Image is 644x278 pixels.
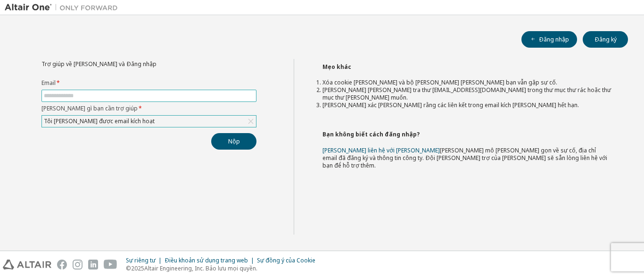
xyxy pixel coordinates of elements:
font: Nộp [228,137,240,145]
font: Đăng nhập [539,35,569,43]
img: Altair One [5,3,123,12]
font: Bạn không biết cách đăng nhập? [322,130,420,138]
font: [PERSON_NAME] [PERSON_NAME] tra thư [EMAIL_ADDRESS][DOMAIN_NAME] trong thư mục thư rác hoặc thư m... [322,86,611,101]
font: Trợ giúp về [PERSON_NAME] và Đăng nhập [41,60,157,68]
font: [PERSON_NAME] xác [PERSON_NAME] rằng các liên kết trong email kích [PERSON_NAME] hết hạn. [322,101,579,109]
div: Tôi [PERSON_NAME] được email kích hoạt [42,116,256,127]
font: [PERSON_NAME] gì bạn cần trợ giúp [41,104,138,112]
button: Nộp [211,133,256,150]
img: linkedin.svg [88,260,98,270]
font: Sự riêng tư [126,256,156,264]
font: Đăng ký [594,35,617,43]
img: facebook.svg [57,260,67,270]
font: Điều khoản sử dụng trang web [165,256,248,264]
font: Mẹo khác [322,63,351,71]
img: instagram.svg [73,260,83,270]
font: 2025 [131,264,144,272]
font: Email [41,79,56,87]
font: Xóa cookie [PERSON_NAME] và bộ [PERSON_NAME] [PERSON_NAME] bạn vẫn gặp sự cố. [322,78,557,86]
img: altair_logo.svg [3,260,51,270]
font: Altair Engineering, Inc. Bảo lưu mọi quyền. [144,264,257,272]
button: Đăng nhập [521,31,577,48]
button: Đăng ký [583,31,628,48]
font: Sự đồng ý của Cookie [257,256,315,264]
a: [PERSON_NAME] liên hệ với [PERSON_NAME] [322,146,440,154]
font: © [126,264,131,272]
font: Tôi [PERSON_NAME] được email kích hoạt [44,117,155,125]
font: [PERSON_NAME] mô [PERSON_NAME] gọn về sự cố, địa chỉ email đã đăng ký và thông tin công ty. Đội [... [322,146,607,169]
img: youtube.svg [104,260,117,270]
